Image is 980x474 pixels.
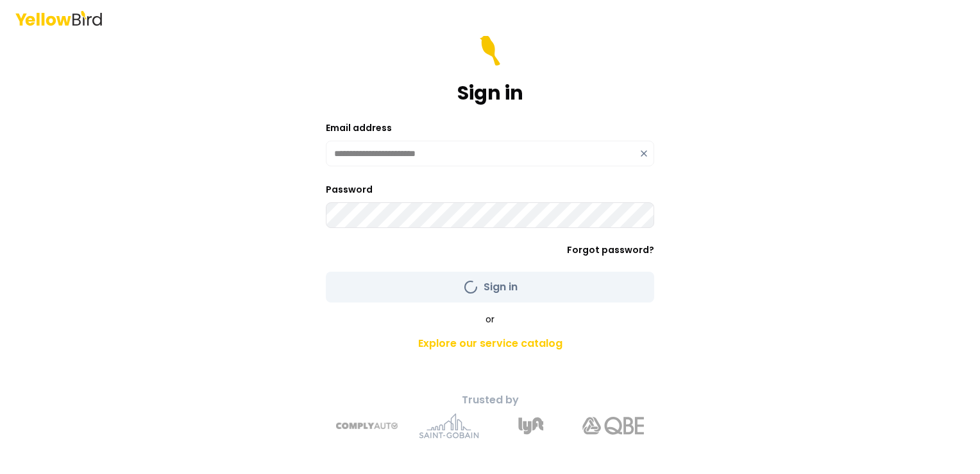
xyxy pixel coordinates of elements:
[486,313,494,326] span: or
[264,331,716,356] a: Explore our service catalog
[567,243,654,256] a: Forgot password?
[326,121,392,134] label: Email address
[264,392,716,408] p: Trusted by
[326,183,373,196] label: Password
[457,82,523,105] h1: Sign in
